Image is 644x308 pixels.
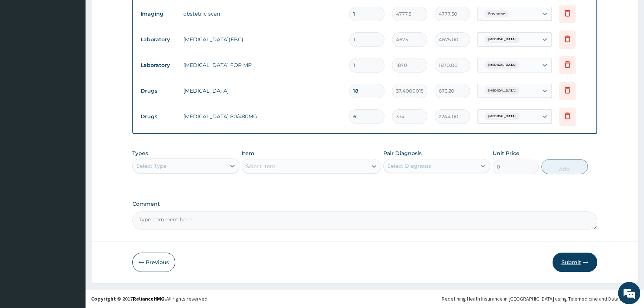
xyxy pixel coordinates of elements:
label: Comment [132,201,597,207]
div: Redefining Heath Insurance in [GEOGRAPHIC_DATA] using Telemedicine and Data Science! [442,295,638,302]
div: Minimize live chat window [122,4,140,22]
button: Add [541,159,588,174]
label: Item [242,150,254,157]
label: Pair Diagnosis [383,150,422,157]
td: [MEDICAL_DATA] [180,83,345,98]
td: Laboratory [137,58,180,72]
span: [MEDICAL_DATA] [484,113,519,120]
strong: Copyright © 2017 . [91,295,166,302]
td: Laboratory [137,33,180,46]
label: Unit Price [493,150,519,157]
span: We're online! [43,94,103,169]
span: [MEDICAL_DATA] [484,36,519,43]
td: [MEDICAL_DATA] 80/480MG [180,109,345,124]
label: Types [132,150,148,157]
span: [MEDICAL_DATA] [484,87,519,94]
td: Imaging [137,7,180,21]
textarea: Type your message and hit 'Enter' [4,203,142,229]
img: d_794563401_company_1708531726252_794563401 [14,37,30,56]
span: Pregnancy [484,10,509,17]
td: Drugs [137,110,180,123]
a: RelianceHMO [133,295,165,302]
div: Chat with us now [39,42,125,51]
footer: All rights reserved. [86,289,644,308]
button: Submit [553,253,597,272]
td: [MEDICAL_DATA] FOR MP [180,58,345,73]
div: Select Diagnosis [387,162,431,170]
td: [MEDICAL_DATA](FBC) [180,32,345,47]
button: Previous [132,253,175,272]
span: [MEDICAL_DATA] [484,61,519,69]
div: Select Type [136,162,166,170]
td: obstetric scan [180,6,345,21]
td: Drugs [137,84,180,98]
